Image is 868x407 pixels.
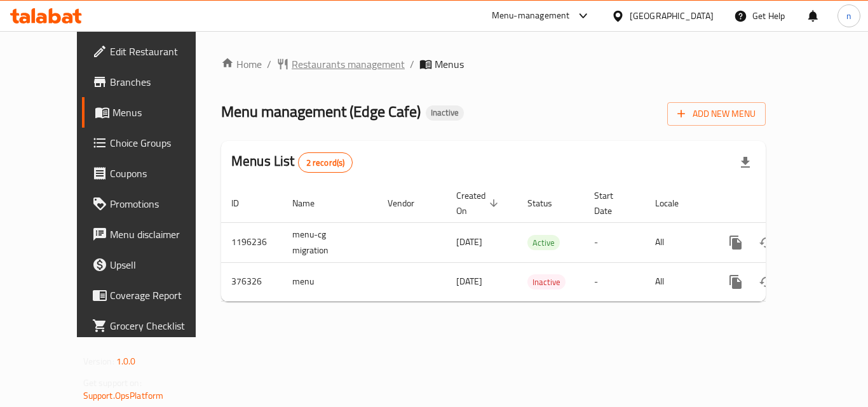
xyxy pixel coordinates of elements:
span: Vendor [388,196,431,211]
span: Coupons [110,166,212,181]
span: Menu management ( Edge Cafe ) [221,97,421,126]
li: / [410,57,414,72]
a: Promotions [82,189,222,219]
a: Upsell [82,250,222,280]
span: [DATE] [456,234,482,250]
span: Active [527,236,560,250]
a: Menu disclaimer [82,219,222,250]
td: menu [282,262,377,301]
span: Grocery Checklist [110,318,212,333]
a: Branches [82,67,222,97]
span: n [846,9,851,23]
span: Inactive [527,275,566,290]
h2: Menus List [231,152,353,173]
button: Change Status [751,227,782,258]
span: ID [231,196,255,211]
nav: breadcrumb [221,57,766,72]
span: Menus [435,57,464,72]
span: Version: [83,353,114,370]
span: Start Date [594,188,630,218]
a: Menus [82,97,222,128]
div: Menu-management [492,8,570,23]
a: Coverage Report [82,280,222,310]
table: enhanced table [221,184,853,302]
span: [DATE] [456,273,482,290]
span: Inactive [426,107,464,118]
div: Inactive [527,274,566,290]
td: All [645,262,710,301]
span: Restaurants management [292,57,405,72]
span: Promotions [110,196,212,211]
span: Created On [456,188,502,218]
span: Edit Restaurant [110,44,212,59]
span: Get support on: [83,375,142,391]
div: Total records count [298,152,353,173]
div: [GEOGRAPHIC_DATA] [630,9,714,23]
span: Branches [110,74,212,90]
button: Change Status [751,267,782,297]
button: Add New Menu [667,102,766,126]
td: All [645,222,710,262]
div: Inactive [426,105,464,121]
td: - [584,262,645,301]
td: - [584,222,645,262]
li: / [267,57,271,72]
a: Home [221,57,262,72]
div: Active [527,235,560,250]
a: Choice Groups [82,128,222,158]
td: 1196236 [221,222,282,262]
button: more [721,267,751,297]
td: 376326 [221,262,282,301]
span: Menus [112,105,212,120]
span: Coverage Report [110,288,212,303]
span: 2 record(s) [299,157,353,169]
a: Support.OpsPlatform [83,387,164,404]
th: Actions [710,184,853,223]
div: Export file [730,147,761,178]
span: Add New Menu [677,106,756,122]
span: Choice Groups [110,135,212,150]
a: Restaurants management [276,57,405,72]
span: Menu disclaimer [110,227,212,242]
a: Edit Restaurant [82,36,222,67]
span: Status [527,196,569,211]
td: menu-cg migration [282,222,377,262]
a: Grocery Checklist [82,310,222,341]
span: Locale [655,196,695,211]
span: Name [292,196,331,211]
a: Coupons [82,158,222,189]
span: 1.0.0 [116,353,136,370]
button: more [721,227,751,258]
span: Upsell [110,257,212,272]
